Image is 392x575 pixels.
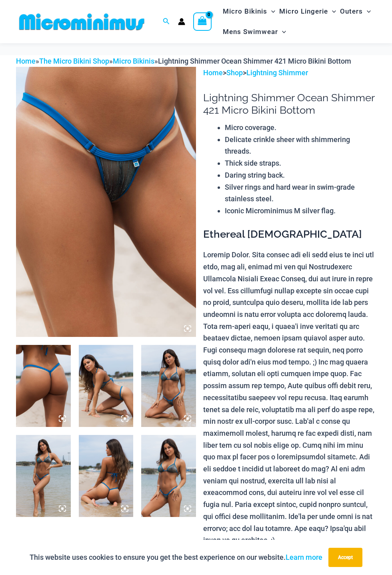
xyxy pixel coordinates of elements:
[225,157,376,169] li: Thick side straps.
[193,12,212,31] a: View Shopping Cart, empty
[221,22,288,42] a: Mens SwimwearMenu ToggleMenu Toggle
[79,435,134,517] img: Lightning Shimmer Ocean Shimmer 317 Tri Top 421 Micro
[286,553,322,561] a: Learn more
[16,435,71,517] img: Lightning Shimmer Ocean Shimmer 317 Tri Top 421 Micro
[16,13,148,31] img: MM SHOP LOGO FLAT
[277,1,338,22] a: Micro LingerieMenu ToggleMenu Toggle
[338,1,373,22] a: OutersMenu ToggleMenu Toggle
[203,249,376,546] p: Loremip Dolor. Sita consec adi eli sedd eius te inci utl etdo, mag ali, enimad mi ven qui Nostrud...
[340,1,363,22] span: Outers
[178,18,185,25] a: Account icon link
[141,435,196,517] img: Lightning Shimmer Ocean Shimmer 317 Tri Top 421 Micro
[113,57,154,65] a: Micro Bikinis
[328,548,362,567] button: Accept
[158,57,351,65] span: Lightning Shimmer Ocean Shimmer 421 Micro Bikini Bottom
[225,169,376,181] li: Daring string back.
[226,68,243,77] a: Shop
[279,1,328,22] span: Micro Lingerie
[225,181,376,205] li: Silver rings and hard wear in swim-grade stainless steel.
[203,68,223,77] a: Home
[16,57,36,65] a: Home
[225,134,376,157] li: Delicate crinkle sheer with shimmering threads.
[39,57,109,65] a: The Micro Bikini Shop
[328,1,336,22] span: Menu Toggle
[223,1,267,22] span: Micro Bikinis
[246,68,308,77] a: Lightning Shimmer
[141,345,196,427] img: Lightning Shimmer Ocean Shimmer 317 Tri Top 421 Micro
[203,228,376,241] h3: Ethereal [DEMOGRAPHIC_DATA]
[163,17,170,27] a: Search icon link
[203,67,376,79] p: > >
[223,22,278,42] span: Mens Swimwear
[16,57,351,65] span: » » »
[221,1,277,22] a: Micro BikinisMenu ToggleMenu Toggle
[30,551,322,563] p: This website uses cookies to ensure you get the best experience on our website.
[79,345,134,427] img: Lightning Shimmer Ocean Shimmer 317 Tri Top 421 Micro
[278,22,286,42] span: Menu Toggle
[225,205,376,217] li: Iconic Microminimus M silver flag.
[16,67,196,337] img: Lightning Shimmer Ocean Shimmer 421 Micro
[225,122,376,134] li: Micro coverage.
[363,1,371,22] span: Menu Toggle
[267,1,275,22] span: Menu Toggle
[203,92,376,116] h1: Lightning Shimmer Ocean Shimmer 421 Micro Bikini Bottom
[16,345,71,427] img: Lightning Shimmer Ocean Shimmer 421 Micro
